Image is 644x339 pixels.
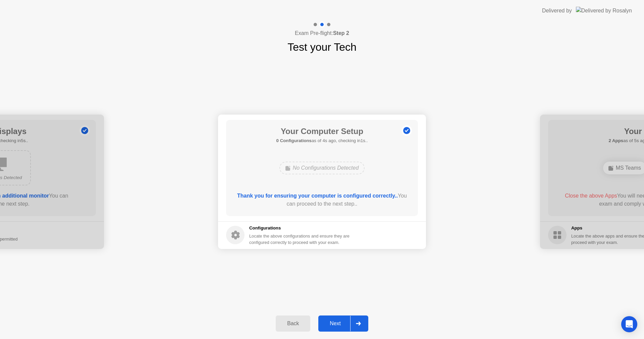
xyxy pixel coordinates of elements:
b: Thank you for ensuring your computer is configured correctly.. [237,193,398,199]
div: Open Intercom Messenger [621,316,637,332]
h1: Test your Tech [287,39,357,55]
h4: Exam Pre-flight: [295,29,349,37]
div: You can proceed to the next step.. [236,192,409,208]
div: No Configurations Detected [279,162,365,174]
button: Back [276,315,310,332]
div: Locate the above configurations and ensure they are configured correctly to proceed with your exam. [249,233,351,246]
h5: as of 4s ago, checking in1s.. [276,137,368,144]
div: Next [320,321,350,327]
div: Delivered by [542,7,572,15]
b: 0 Configurations [276,138,312,143]
h1: Your Computer Setup [276,125,368,137]
div: Back [278,321,308,327]
button: Next [318,315,368,332]
img: Delivered by Rosalyn [576,7,632,14]
h5: Configurations [249,225,351,231]
b: Step 2 [333,30,349,36]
